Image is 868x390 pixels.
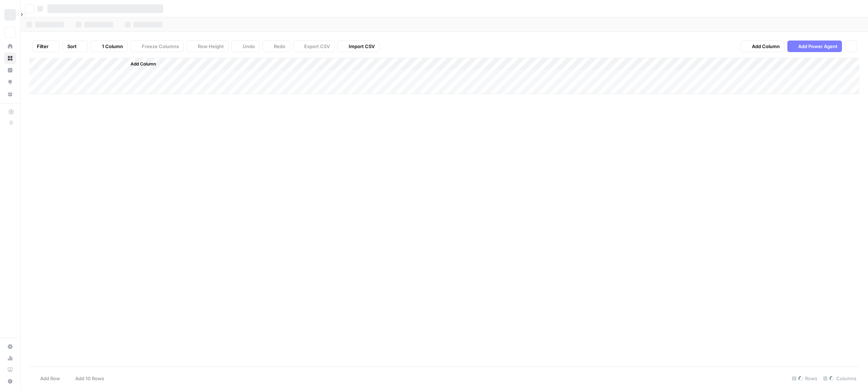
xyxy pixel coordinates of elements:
span: Add Column [131,61,156,67]
div: Columns [820,373,859,384]
span: Freeze Columns [142,43,179,50]
button: Row Height [187,41,229,52]
button: Add 10 Rows [64,373,109,384]
span: Row Height [198,43,224,50]
button: Filter [32,41,60,52]
span: Add Column [752,43,780,50]
div: Rows [789,373,820,384]
span: Filter [37,43,48,50]
span: 1 Column [102,43,123,50]
a: Home [4,41,16,52]
span: Export CSV [304,43,330,50]
span: Import CSV [349,43,375,50]
a: Opportunities [4,76,16,88]
a: Settings [4,341,16,352]
button: Add Row [29,373,64,384]
button: Add Power Agent [787,41,842,52]
span: Undo [243,43,255,50]
a: Usage [4,352,16,364]
a: Your Data [4,88,16,100]
button: Help + Support [4,376,16,387]
span: Add 10 Rows [75,375,104,382]
button: Export CSV [293,41,335,52]
button: Add Column [741,41,784,52]
button: Sort [63,41,88,52]
button: Redo [263,41,290,52]
a: Learning Hub [4,364,16,376]
span: Redo [274,43,285,50]
button: Import CSV [337,41,379,52]
button: 1 Column [91,41,128,52]
button: Undo [231,41,260,52]
a: Browse [4,52,16,64]
span: Add Power Agent [798,43,838,50]
a: Insights [4,64,16,76]
span: Sort [67,43,77,50]
button: Freeze Columns [131,41,184,52]
span: Add Row [40,375,60,382]
button: Add Column [121,59,159,69]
